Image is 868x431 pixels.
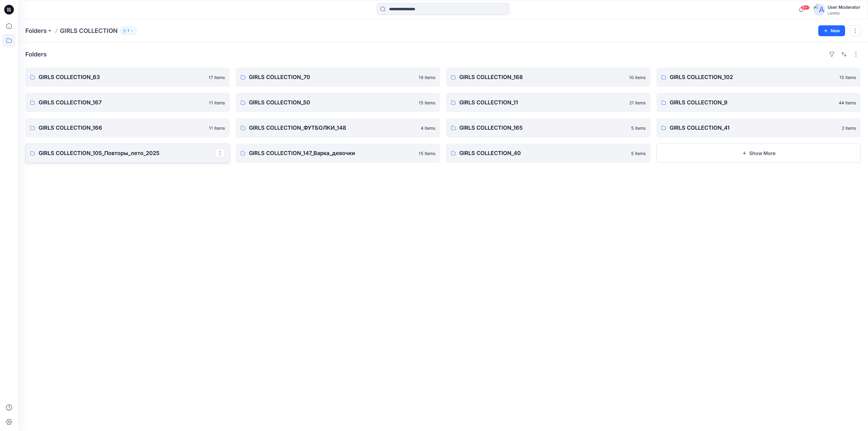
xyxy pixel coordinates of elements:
[39,149,215,157] p: GIRLS COLLECTION_105_Повторы_лето_2025
[236,68,440,87] a: GIRLS COLLECTION_7019 items
[801,5,810,10] span: 99+
[813,4,825,16] img: avatar
[818,25,845,36] button: New
[25,51,47,58] h4: Folders
[209,74,225,81] p: 17 items
[670,73,836,81] p: GIRLS COLLECTION_102
[39,98,205,107] p: GIRLS COLLECTION_167
[236,118,440,138] a: GIRLS COLLECTION_ФУТБОЛКИ_1484 items
[656,93,861,112] a: GIRLS COLLECTION_944 items
[419,150,435,157] p: 15 items
[249,124,417,132] p: GIRLS COLLECTION_ФУТБОЛКИ_148
[656,68,861,87] a: GIRLS COLLECTION_10215 items
[629,100,646,106] p: 21 items
[209,100,225,106] p: 11 items
[631,150,646,157] p: 5 items
[25,27,47,35] a: Folders
[828,11,860,15] div: Laretto
[459,124,627,132] p: GIRLS COLLECTION_165
[249,73,415,81] p: GIRLS COLLECTION_70
[249,149,415,157] p: GIRLS COLLECTION_147_Варка_девочки
[842,125,856,131] p: 2 items
[421,125,435,131] p: 4 items
[209,125,225,131] p: 11 items
[127,27,129,34] p: 1
[39,124,205,132] p: GIRLS COLLECTION_166
[656,144,861,163] button: Show More
[120,27,137,35] button: 1
[419,74,435,81] p: 19 items
[25,68,230,87] a: GIRLS COLLECTION_6317 items
[25,118,230,138] a: GIRLS COLLECTION_16611 items
[60,27,118,35] p: GIRLS COLLECTION
[459,149,627,157] p: GIRLS COLLECTION_40
[670,124,838,132] p: GIRLS COLLECTION_41
[828,4,860,11] div: User Moderator
[629,74,646,81] p: 10 items
[446,118,650,138] a: GIRLS COLLECTION_1655 items
[236,93,440,112] a: GIRLS COLLECTION_5015 items
[25,144,230,163] a: GIRLS COLLECTION_105_Повторы_лето_2025
[656,118,861,138] a: GIRLS COLLECTION_412 items
[459,73,625,81] p: GIRLS COLLECTION_168
[446,68,650,87] a: GIRLS COLLECTION_16810 items
[446,144,650,163] a: GIRLS COLLECTION_405 items
[459,98,626,107] p: GIRLS COLLECTION_11
[25,93,230,112] a: GIRLS COLLECTION_16711 items
[839,100,856,106] p: 44 items
[670,98,835,107] p: GIRLS COLLECTION_9
[249,98,415,107] p: GIRLS COLLECTION_50
[839,74,856,81] p: 15 items
[236,144,440,163] a: GIRLS COLLECTION_147_Варка_девочки15 items
[39,73,205,81] p: GIRLS COLLECTION_63
[446,93,650,112] a: GIRLS COLLECTION_1121 items
[631,125,646,131] p: 5 items
[419,100,435,106] p: 15 items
